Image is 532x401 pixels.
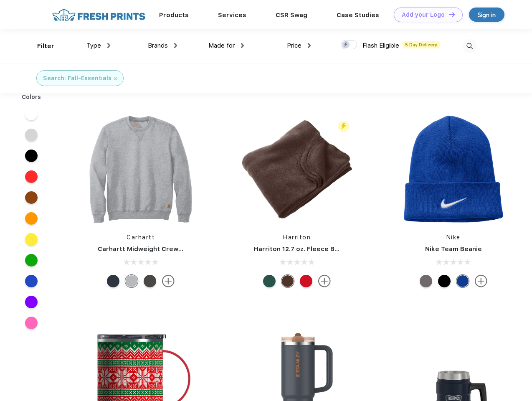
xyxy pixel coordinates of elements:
[107,43,110,48] img: dropdown.png
[43,74,111,83] div: Search: Fall-Essentials
[263,275,276,287] div: Hunter
[463,39,476,53] img: desktop_search.svg
[300,275,312,287] div: Red
[162,275,175,287] img: more.svg
[338,121,349,132] img: flash_active_toggle.svg
[127,234,155,241] a: Carhartt
[125,275,138,287] div: Heather Grey
[174,43,177,48] img: dropdown.png
[254,245,355,253] a: Harriton 12.7 oz. Fleece Blanket
[438,275,451,287] div: Black
[449,12,455,17] img: DT
[144,275,156,287] div: Carbon Heather
[281,275,294,287] div: Cocoa
[456,275,469,287] div: Game Royal
[15,93,48,102] div: Colors
[241,114,352,225] img: func=resize&h=266
[420,275,432,287] div: Medium Grey
[403,41,440,48] span: 5 Day Delivery
[398,114,509,225] img: func=resize&h=266
[107,275,119,287] div: New Navy
[425,245,482,253] a: Nike Team Beanie
[50,8,148,22] img: fo%20logo%202.webp
[37,41,54,51] div: Filter
[287,42,301,49] span: Price
[241,43,244,48] img: dropdown.png
[469,8,504,22] a: Sign in
[86,42,101,49] span: Type
[208,42,235,49] span: Made for
[362,42,399,49] span: Flash Eligible
[475,275,487,287] img: more.svg
[308,43,311,48] img: dropdown.png
[283,234,311,241] a: Harriton
[402,11,445,18] div: Add your Logo
[478,10,496,20] div: Sign in
[159,11,189,19] a: Products
[114,77,117,80] img: filter_cancel.svg
[85,114,196,225] img: func=resize&h=266
[318,275,331,287] img: more.svg
[148,42,168,49] span: Brands
[98,245,231,253] a: Carhartt Midweight Crewneck Sweatshirt
[446,234,461,241] a: Nike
